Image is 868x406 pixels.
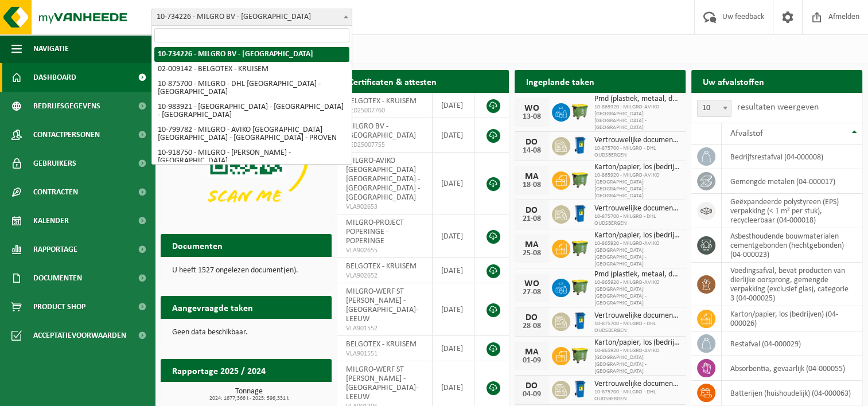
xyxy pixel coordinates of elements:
div: MA [520,240,543,249]
img: WB-0240-HPE-BE-09 [570,204,590,223]
span: VLA901552 [346,324,423,333]
span: 10-865920 - MILGRO-AVIKO [GEOGRAPHIC_DATA] [GEOGRAPHIC_DATA] - [GEOGRAPHIC_DATA] [594,104,680,131]
span: 10-865920 - MILGRO-AVIKO [GEOGRAPHIC_DATA] [GEOGRAPHIC_DATA] - [GEOGRAPHIC_DATA] [594,240,680,268]
a: Bekijk rapportage [246,381,330,404]
td: geëxpandeerde polystyreen (EPS) verpakking (< 1 m² per stuk), recycleerbaar (04-000018) [722,194,862,228]
td: voedingsafval, bevat producten van dierlijke oorsprong, gemengde verpakking (exclusief glas), cat... [722,263,862,306]
div: DO [520,206,543,215]
span: Pmd (plastiek, metaal, drankkartons) (bedrijven) [594,270,680,279]
label: resultaten weergeven [737,103,819,112]
span: BELGOTEX - KRUISEM [346,262,417,271]
li: 10-799782 - MILGRO - AVIKO [GEOGRAPHIC_DATA] [GEOGRAPHIC_DATA] - [GEOGRAPHIC_DATA] - PROVEN [154,123,349,146]
li: 10-734226 - MILGRO BV - [GEOGRAPHIC_DATA] [154,47,349,62]
div: 25-08 [520,249,543,257]
div: DO [520,138,543,147]
span: RED25007755 [346,140,423,150]
div: WO [520,104,543,113]
span: Bedrijfsgegevens [33,92,100,120]
h2: Documenten [161,234,234,256]
div: WO [520,279,543,288]
li: 10-983921 - [GEOGRAPHIC_DATA] - [GEOGRAPHIC_DATA] - [GEOGRAPHIC_DATA] [154,100,349,123]
span: Contactpersonen [33,120,100,149]
div: 04-09 [520,391,543,399]
span: Vertrouwelijke documenten (vernietiging - recyclage) [594,136,680,145]
span: Documenten [33,264,82,292]
li: 10-918750 - MILGRO - [PERSON_NAME] - [GEOGRAPHIC_DATA] [154,146,349,169]
span: 10-865920 - MILGRO-AVIKO [GEOGRAPHIC_DATA] [GEOGRAPHIC_DATA] - [GEOGRAPHIC_DATA] [594,279,680,307]
img: WB-1100-HPE-GN-50 [570,238,590,257]
td: [DATE] [433,214,474,258]
div: DO [520,313,543,322]
span: Dashboard [33,63,76,92]
img: WB-1100-HPE-GN-50 [570,170,590,189]
img: WB-1100-HPE-GN-51 [570,277,590,296]
td: [DATE] [433,336,474,361]
h2: Aangevraagde taken [161,296,264,318]
span: RED25007760 [346,106,423,115]
div: 27-08 [520,288,543,296]
div: 21-08 [520,215,543,223]
span: MILGRO-PROJECT POPERINGE - POPERINGE [346,218,404,245]
div: MA [520,172,543,181]
span: 10 [697,100,731,117]
h2: Ingeplande taken [515,70,606,92]
span: Product Shop [33,292,85,321]
h3: Tonnage [166,388,332,401]
div: 01-09 [520,357,543,365]
span: 10-875700 - MILGRO - DHL OUDSBERGEN [594,389,680,403]
span: 10-875700 - MILGRO - DHL OUDSBERGEN [594,145,680,159]
td: [DATE] [433,93,474,118]
span: Karton/papier, los (bedrijven) [594,163,680,172]
span: Pmd (plastiek, metaal, drankkartons) (bedrijven) [594,95,680,104]
span: MILGRO-AVIKO [GEOGRAPHIC_DATA] [GEOGRAPHIC_DATA] - [GEOGRAPHIC_DATA] - [GEOGRAPHIC_DATA] [346,157,420,202]
span: MILGRO BV - [GEOGRAPHIC_DATA] [346,122,416,140]
td: karton/papier, los (bedrijven) (04-000026) [722,306,862,331]
p: Geen data beschikbaar. [172,329,320,337]
span: 10-875700 - MILGRO - DHL OUDSBERGEN [594,321,680,334]
span: VLA902652 [346,271,423,280]
span: MILGRO-WERF ST [PERSON_NAME] - [GEOGRAPHIC_DATA]-LEEUW [346,287,418,323]
span: Kalender [33,206,69,235]
span: Afvalstof [730,129,763,138]
td: bedrijfsrestafval (04-000008) [722,145,862,169]
span: VLA902655 [346,246,423,255]
td: gemengde metalen (04-000017) [722,169,862,194]
div: MA [520,348,543,357]
h2: Uw afvalstoffen [691,70,776,92]
span: BELGOTEX - KRUISEM [346,340,417,349]
div: 13-08 [520,113,543,121]
div: 28-08 [520,322,543,330]
td: [DATE] [433,118,474,153]
span: Vertrouwelijke documenten (vernietiging - recyclage) [594,204,680,213]
span: 10-734226 - MILGRO BV - ROTTERDAM [152,9,352,25]
span: Acceptatievoorwaarden [33,321,126,350]
span: 10-875700 - MILGRO - DHL OUDSBERGEN [594,213,680,227]
span: Vertrouwelijke documenten (vernietiging - recyclage) [594,311,680,321]
span: VLA902653 [346,202,423,212]
td: restafval (04-000029) [722,331,862,356]
td: batterijen (huishoudelijk) (04-000063) [722,381,862,405]
img: WB-1100-HPE-GN-50 [570,345,590,365]
span: 2024: 1677,366 t - 2025: 596,331 t [166,396,332,401]
h2: Rapportage 2025 / 2024 [161,359,277,381]
td: asbesthoudende bouwmaterialen cementgebonden (hechtgebonden) (04-000023) [722,228,862,263]
span: Rapportage [33,235,77,264]
img: WB-0240-HPE-BE-09 [570,311,590,330]
li: 10-875700 - MILGRO - DHL [GEOGRAPHIC_DATA] - [GEOGRAPHIC_DATA] [154,77,349,100]
img: WB-0240-HPE-BE-09 [570,135,590,155]
div: DO [520,381,543,391]
td: [DATE] [433,283,474,336]
span: Karton/papier, los (bedrijven) [594,231,680,240]
div: 14-08 [520,147,543,155]
td: absorbentia, gevaarlijk (04-000055) [722,356,862,381]
span: 10-734226 - MILGRO BV - ROTTERDAM [151,9,352,26]
span: 10-865920 - MILGRO-AVIKO [GEOGRAPHIC_DATA] [GEOGRAPHIC_DATA] - [GEOGRAPHIC_DATA] [594,348,680,375]
td: [DATE] [433,258,474,283]
span: Karton/papier, los (bedrijven) [594,338,680,348]
p: U heeft 1527 ongelezen document(en). [172,267,320,275]
span: MILGRO-WERF ST [PERSON_NAME] - [GEOGRAPHIC_DATA]-LEEUW [346,365,418,401]
span: Vertrouwelijke documenten (vernietiging - recyclage) [594,380,680,389]
div: 18-08 [520,181,543,189]
span: Navigatie [33,34,69,63]
span: 10 [698,100,731,116]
